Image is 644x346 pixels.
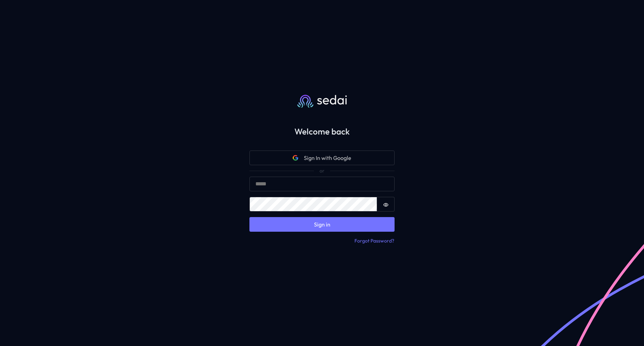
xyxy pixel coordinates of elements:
button: Show password [377,197,395,212]
svg: Google icon [293,155,298,161]
button: Forgot Password? [354,237,395,245]
button: Sign in [249,217,395,232]
h2: Welcome back [238,126,406,137]
button: Google iconSign In with Google [249,151,395,165]
span: Sign In with Google [304,154,351,162]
